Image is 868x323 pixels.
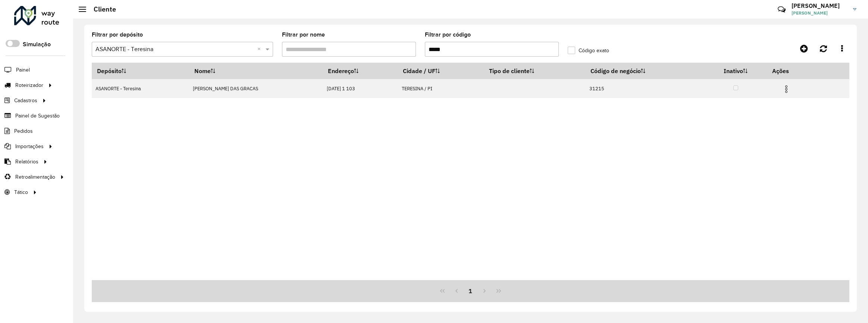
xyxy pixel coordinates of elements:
th: Código de negócio [585,63,704,79]
th: Cidade / UF [398,63,484,79]
span: Painel [16,66,30,74]
span: Tático [14,188,28,196]
h3: [PERSON_NAME] [792,2,847,9]
a: Contato Rápido [774,1,790,18]
label: Filtrar por código [425,30,471,39]
span: Roteirizador [15,81,43,89]
th: Inativo [704,63,767,79]
th: Depósito [92,63,189,79]
span: Clear all [257,45,264,54]
label: Simulação [23,40,51,49]
td: 31215 [585,79,704,98]
span: Retroalimentação [15,173,55,181]
span: Pedidos [14,127,33,135]
h2: Cliente [86,5,116,13]
span: Painel de Sugestão [15,112,60,120]
span: Cadastros [14,97,37,104]
td: TERESINA / PI [398,79,484,98]
th: Nome [189,63,323,79]
span: Relatórios [15,158,38,166]
button: 1 [464,284,478,298]
td: ASANORTE - Teresina [92,79,189,98]
label: Código exato [568,47,609,54]
th: Ações [767,63,812,79]
td: [PERSON_NAME] DAS GRACAS [189,79,323,98]
label: Filtrar por depósito [92,30,143,39]
th: Tipo de cliente [484,63,585,79]
span: Importações [15,142,44,150]
td: [DATE] 1 103 [323,79,398,98]
th: Endereço [323,63,398,79]
label: Filtrar por nome [282,30,325,39]
span: [PERSON_NAME] [792,10,847,16]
